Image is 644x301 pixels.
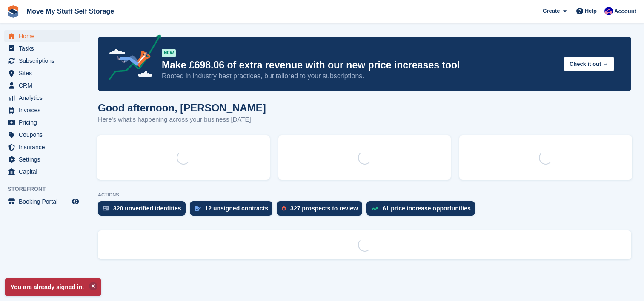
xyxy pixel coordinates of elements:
span: Booking Portal [19,196,70,207]
a: 61 price increase opportunities [366,201,479,220]
span: CRM [19,80,70,91]
span: Storefront [8,185,85,193]
a: 320 unverified identities [98,201,190,220]
a: menu [4,166,80,178]
span: Help [585,7,597,15]
a: menu [4,129,80,141]
p: Make £698.06 of extra revenue with our new price increases tool [162,59,557,71]
span: Tasks [19,43,70,54]
span: Coupons [19,129,70,141]
a: menu [4,153,80,165]
a: menu [4,104,80,116]
a: Preview store [70,196,80,207]
div: 12 unsigned contracts [205,205,269,212]
a: menu [4,92,80,104]
a: menu [4,67,80,79]
img: Jade Whetnall [604,7,613,15]
span: Subscriptions [19,55,70,67]
div: NEW [162,49,176,57]
a: menu [4,196,80,207]
img: verify_identity-adf6edd0f0f0b5bbfe63781bf79b02c33cf7c696d77639b501bdc392416b5a36.svg [103,206,109,211]
img: prospect-51fa495bee0391a8d652442698ab0144808aea92771e9ea1ae160a38d050c398.svg [282,206,286,211]
a: menu [4,55,80,67]
p: ACTIONS [98,192,631,198]
h1: Good afternoon, [PERSON_NAME] [98,102,266,114]
p: Rooted in industry best practices, but tailored to your subscriptions. [162,71,557,81]
span: Analytics [19,92,70,104]
img: price-adjustments-announcement-icon-8257ccfd72463d97f412b2fc003d46551f7dbcb40ab6d574587a9cd5c0d94... [102,34,161,83]
span: Create [543,7,560,15]
a: menu [4,43,80,54]
a: 327 prospects to review [277,201,366,220]
a: Move My Stuff Self Storage [23,4,117,18]
div: 327 prospects to review [290,205,358,212]
span: Insurance [19,141,70,153]
img: contract_signature_icon-13c848040528278c33f63329250d36e43548de30e8caae1d1a13099fd9432cc5.svg [195,206,201,211]
span: Capital [19,166,70,178]
a: menu [4,141,80,153]
span: Sites [19,67,70,79]
a: menu [4,30,80,42]
span: Invoices [19,104,70,116]
img: price_increase_opportunities-93ffe204e8149a01c8c9dc8f82e8f89637d9d84a8eef4429ea346261dce0b2c0.svg [372,207,378,210]
button: Check it out → [564,57,614,71]
span: Account [614,7,636,16]
a: menu [4,116,80,128]
div: 61 price increase opportunities [383,205,471,212]
span: Home [19,30,70,42]
img: stora-icon-8386f47178a22dfd0bd8f6a31ec36ba5ce8667c1dd55bd0f319d3a0aa187defe.svg [7,5,20,18]
a: menu [4,80,80,91]
a: 12 unsigned contracts [190,201,277,220]
p: You are already signed in. [5,278,101,296]
div: 320 unverified identities [113,205,181,212]
p: Here's what's happening across your business [DATE] [98,115,266,125]
span: Settings [19,153,70,165]
span: Pricing [19,116,70,128]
